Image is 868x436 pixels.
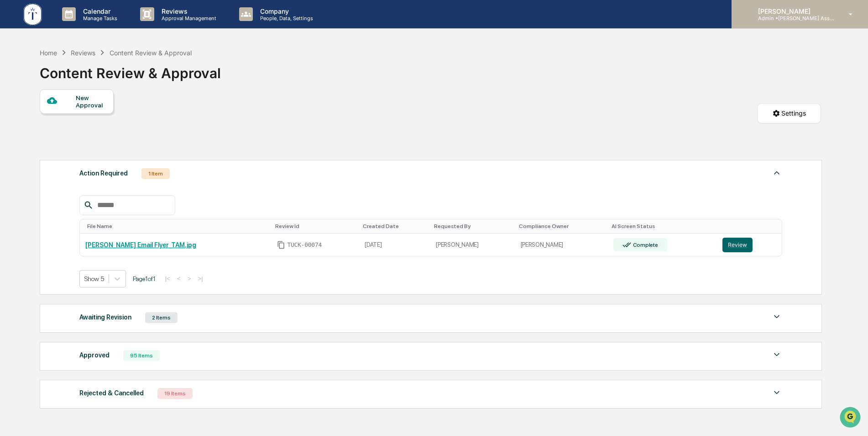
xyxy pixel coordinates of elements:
[174,275,183,282] button: <
[751,15,836,21] p: Admin • [PERSON_NAME] Asset Management LLC
[195,275,205,282] button: >|
[771,387,782,398] img: caret
[87,223,268,229] div: Toggle SortBy
[9,19,166,34] p: How can we help?
[9,133,16,141] div: 🔎
[277,241,285,249] span: Copy Id
[757,103,821,123] button: Settings
[5,129,61,145] a: 🔎Data Lookup
[722,238,753,252] button: Review
[722,238,776,252] a: Review
[71,49,95,57] div: Reviews
[275,223,356,229] div: Toggle SortBy
[40,58,221,81] div: Content Review & Approval
[185,275,194,282] button: >
[631,242,658,248] div: Complete
[253,7,318,15] p: Company
[751,7,836,15] p: [PERSON_NAME]
[76,7,122,15] p: Calendar
[91,155,110,162] span: Pylon
[63,112,117,128] a: 🗄️Attestations
[771,349,782,360] img: caret
[155,73,166,84] button: Start new chat
[76,94,106,109] div: New Approval
[18,133,58,142] span: Data Lookup
[133,275,156,282] span: Page 1 of 1
[22,2,44,27] img: logo
[253,15,318,21] p: People, Data, Settings
[18,115,59,124] span: Preclearance
[363,223,427,229] div: Toggle SortBy
[123,350,160,361] div: 95 Items
[79,167,128,179] div: Action Required
[154,15,221,21] p: Approval Management
[75,115,113,124] span: Attestations
[79,349,110,361] div: Approved
[145,312,178,323] div: 2 Items
[430,234,515,256] td: [PERSON_NAME]
[79,387,144,399] div: Rejected & Cancelled
[31,79,115,86] div: We're available if you need us!
[9,70,26,86] img: 1746055101610-c473b297-6a78-478c-a979-82029cc54cd1
[31,70,150,79] div: Start new chat
[287,241,322,249] span: TUCK-00074
[85,241,196,249] a: [PERSON_NAME] Email Flyer_TAM.jpg
[515,234,608,256] td: [PERSON_NAME]
[724,223,778,229] div: Toggle SortBy
[110,49,192,57] div: Content Review & Approval
[157,388,193,399] div: 19 Items
[9,116,16,123] div: 🖐️
[359,234,430,256] td: [DATE]
[771,311,782,322] img: caret
[162,275,173,282] button: |<
[612,223,714,229] div: Toggle SortBy
[66,116,73,123] div: 🗄️
[76,15,122,21] p: Manage Tasks
[434,223,511,229] div: Toggle SortBy
[64,154,110,162] a: Powered byPylon
[141,168,170,179] div: 1 Item
[5,112,63,128] a: 🖐️Preclearance
[519,223,604,229] div: Toggle SortBy
[771,167,782,178] img: caret
[154,7,221,15] p: Reviews
[40,49,57,57] div: Home
[839,406,863,431] iframe: Open customer support
[79,311,131,323] div: Awaiting Revision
